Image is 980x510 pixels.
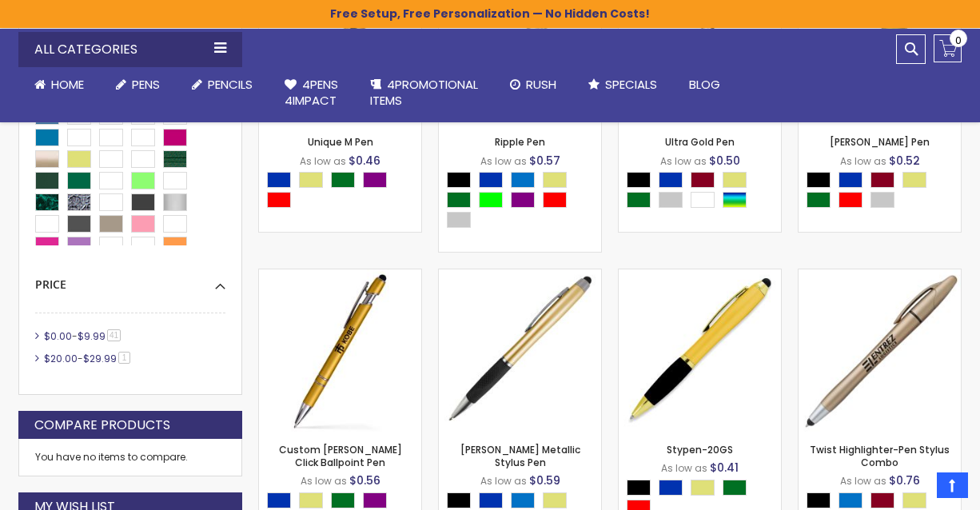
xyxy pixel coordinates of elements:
div: Gold [691,480,715,496]
a: Rush [494,67,572,102]
div: Gold [723,172,747,188]
span: $0.00 [44,329,72,343]
div: Blue Light [839,492,862,508]
div: Gold [543,492,567,508]
a: Lory Metallic Stylus Pen-Gold [439,269,601,282]
div: Gold [299,492,323,508]
a: Ultra Gold Pen [665,135,735,149]
div: Gold [902,172,926,188]
div: Red [543,192,567,208]
div: Blue [267,172,291,188]
span: $0.59 [529,472,560,488]
div: Red [839,192,862,208]
div: Select A Color [627,172,781,212]
img: Custom Alex II Click Ballpoint Pen-Gold [259,269,421,432]
div: Blue Light [511,172,535,188]
div: Silver [447,212,471,228]
div: Price [35,265,225,293]
span: Blog [689,76,720,93]
span: As low as [840,474,886,488]
div: Green [331,492,355,508]
div: Blue Light [511,492,535,508]
img: Lory Metallic Stylus Pen-Gold [439,269,601,432]
span: $0.52 [889,153,920,169]
a: [PERSON_NAME] Metallic Stylus Pen [460,443,580,469]
span: Pens [132,76,160,93]
div: Green [447,192,471,208]
a: Custom [PERSON_NAME] Click Ballpoint Pen [279,443,402,469]
span: 4PROMOTIONAL ITEMS [370,76,478,109]
div: Blue [839,172,862,188]
div: Green [331,172,355,188]
span: $0.41 [710,460,739,476]
span: As low as [660,154,707,168]
span: As low as [480,474,527,488]
a: Custom Alex II Click Ballpoint Pen-Gold [259,269,421,282]
span: $29.99 [83,352,117,365]
a: 4Pens4impact [269,67,354,119]
span: As low as [840,154,886,168]
a: Pens [100,67,176,102]
div: Black [627,480,651,496]
a: $20.00-$29.991 [40,352,136,365]
a: Home [18,67,100,102]
span: $0.57 [529,153,560,169]
div: Blue [659,172,683,188]
div: White [691,192,715,208]
span: Home [51,76,84,93]
a: Stypen-20GS-Gold [619,269,781,282]
div: Green [627,192,651,208]
strong: Compare Products [34,416,170,434]
a: $0.00-$9.9941 [40,329,126,343]
div: Black [807,492,831,508]
div: Green [723,480,747,496]
div: Green [807,192,831,208]
span: $0.46 [349,153,380,169]
div: Purple [363,172,387,188]
span: 41 [107,329,121,341]
span: $9.99 [78,329,106,343]
span: $20.00 [44,352,78,365]
div: Select A Color [447,172,601,232]
a: 4PROMOTIONALITEMS [354,67,494,119]
span: As low as [301,474,347,488]
span: $0.50 [709,153,740,169]
div: Select A Color [267,172,421,212]
div: Blue [267,492,291,508]
span: Rush [526,76,556,93]
a: Blog [673,67,736,102]
a: Specials [572,67,673,102]
img: Stypen-20GS-Gold [619,269,781,432]
a: Ripple Pen [495,135,545,149]
a: [PERSON_NAME] Pen [830,135,930,149]
div: Burgundy [691,172,715,188]
div: Black [447,492,471,508]
div: Silver [870,192,894,208]
div: Select A Color [807,172,961,212]
div: Purple [363,492,387,508]
div: Black [447,172,471,188]
div: Assorted [723,192,747,208]
a: Unique M Pen [308,135,373,149]
span: As low as [661,461,707,475]
div: Lime Green [479,192,503,208]
span: $0.56 [349,472,380,488]
span: As low as [300,154,346,168]
div: All Categories [18,32,242,67]
a: Pencils [176,67,269,102]
div: Red [267,192,291,208]
span: 4Pens 4impact [285,76,338,109]
div: Burgundy [870,172,894,188]
iframe: Google Customer Reviews [848,467,980,510]
span: Specials [605,76,657,93]
div: Blue [659,480,683,496]
div: Black [807,172,831,188]
div: Gold [543,172,567,188]
a: Stypen-20GS [667,443,733,456]
div: Black [627,172,651,188]
a: Twist Highlighter-Pen Stylus Combo-Gold [799,269,961,282]
div: You have no items to compare. [18,439,242,476]
div: Silver [659,192,683,208]
a: Twist Highlighter-Pen Stylus Combo [810,443,950,469]
a: 0 [934,34,962,62]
